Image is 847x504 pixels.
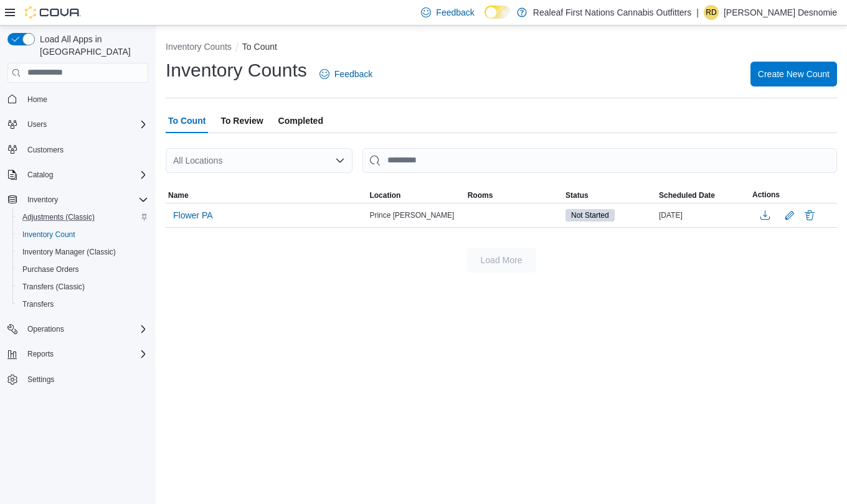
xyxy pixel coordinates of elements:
[168,108,206,133] span: To Count
[12,208,153,226] button: Adjustments (Classic)
[12,278,153,296] button: Transfers (Classic)
[750,62,837,86] button: Create New Count
[2,370,153,388] button: Settings
[17,245,121,259] a: Inventory Manager (Classic)
[17,297,59,312] a: Transfers
[696,5,699,20] p: |
[168,190,189,200] span: Name
[565,209,615,222] span: Not Started
[752,190,780,200] span: Actions
[22,264,79,274] span: Purchase Orders
[22,92,52,107] a: Home
[2,345,153,363] button: Reports
[27,349,54,359] span: Reports
[17,245,148,259] span: Inventory Manager (Classic)
[362,148,837,173] input: This is a search bar. After typing your query, hit enter to filter the results lower in the page.
[22,282,85,292] span: Transfers (Classic)
[17,227,148,242] span: Inventory Count
[2,90,153,108] button: Home
[565,190,589,200] span: Status
[278,108,323,133] span: Completed
[168,206,218,225] button: Flower PA
[35,33,148,58] span: Load All Apps in [GEOGRAPHIC_DATA]
[22,192,63,207] button: Inventory
[2,141,153,159] button: Customers
[166,40,837,55] nav: An example of EuiBreadcrumbs
[25,6,81,19] img: Cova
[22,142,148,157] span: Customers
[22,117,148,132] span: Users
[12,243,153,261] button: Inventory Manager (Classic)
[468,190,493,200] span: Rooms
[802,208,817,223] button: Delete
[22,167,58,182] button: Catalog
[27,195,58,205] span: Inventory
[7,85,148,421] nav: Complex example
[17,210,100,225] a: Adjustments (Classic)
[724,5,837,20] p: [PERSON_NAME] Desnomie
[782,206,797,225] button: Edit count details
[17,279,148,294] span: Transfers (Classic)
[17,227,80,242] a: Inventory Count
[22,299,54,309] span: Transfers
[22,322,69,337] button: Operations
[17,279,90,294] a: Transfers (Classic)
[22,91,148,107] span: Home
[704,5,719,20] div: Robert Desnomie
[758,68,830,80] span: Create New Count
[315,62,377,86] a: Feedback
[369,210,454,220] span: Prince [PERSON_NAME]
[656,208,750,223] div: [DATE]
[242,42,277,52] button: To Count
[27,170,53,180] span: Catalog
[22,372,59,387] a: Settings
[436,6,474,19] span: Feedback
[659,190,715,200] span: Scheduled Date
[22,230,75,240] span: Inventory Count
[334,68,372,80] span: Feedback
[17,297,148,312] span: Transfers
[17,262,148,277] span: Purchase Orders
[22,117,52,132] button: Users
[166,42,232,52] button: Inventory Counts
[220,108,263,133] span: To Review
[369,190,400,200] span: Location
[22,247,116,257] span: Inventory Manager (Classic)
[335,156,345,166] button: Open list of options
[571,210,609,221] span: Not Started
[12,261,153,278] button: Purchase Orders
[166,188,367,203] button: Name
[481,254,523,266] span: Load More
[656,188,750,203] button: Scheduled Date
[22,322,148,337] span: Operations
[2,166,153,184] button: Catalog
[563,188,656,203] button: Status
[2,116,153,133] button: Users
[533,5,691,20] p: Realeaf First Nations Cannabis Outfitters
[22,212,95,222] span: Adjustments (Classic)
[17,210,148,225] span: Adjustments (Classic)
[27,145,64,155] span: Customers
[22,347,148,362] span: Reports
[12,296,153,313] button: Transfers
[17,262,84,277] a: Purchase Orders
[465,188,563,203] button: Rooms
[27,324,64,334] span: Operations
[22,192,148,207] span: Inventory
[22,167,148,182] span: Catalog
[27,95,47,105] span: Home
[22,347,59,362] button: Reports
[485,6,511,19] input: Dark Mode
[466,248,536,273] button: Load More
[22,371,148,387] span: Settings
[27,119,47,129] span: Users
[706,5,716,20] span: RD
[166,58,307,83] h1: Inventory Counts
[27,375,54,385] span: Settings
[173,209,213,222] span: Flower PA
[367,188,465,203] button: Location
[12,226,153,243] button: Inventory Count
[2,191,153,208] button: Inventory
[2,320,153,338] button: Operations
